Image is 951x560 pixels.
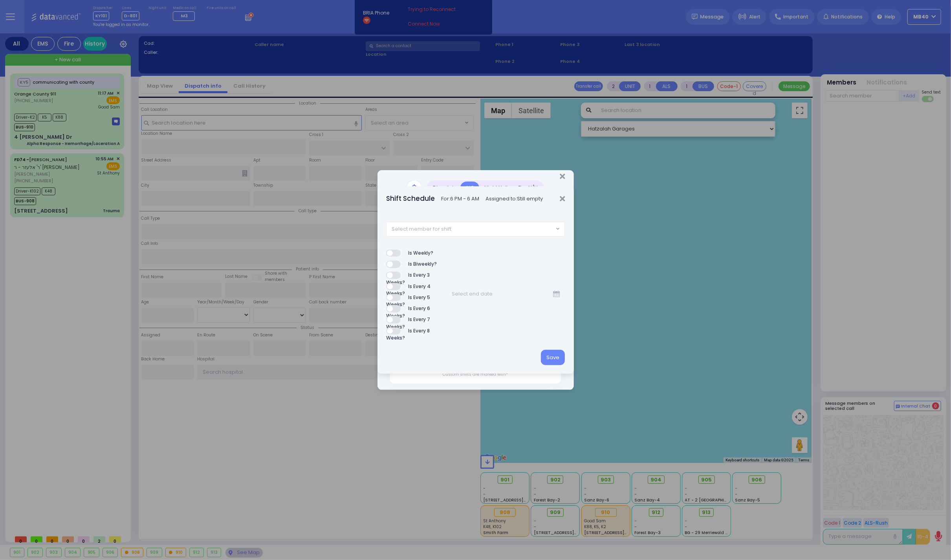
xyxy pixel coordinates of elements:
label: Is Every 7 Weeks? [386,316,447,323]
span: Assigned to: [486,195,543,203]
label: Is Every 5 Weeks? [386,294,447,301]
button: Close [560,195,565,203]
h5: Shift Schedule [386,194,435,204]
label: Is Every 6 Weeks? [386,305,447,312]
label: Is Weekly? [386,250,433,257]
button: Save [541,350,565,365]
span: For: [441,195,479,203]
span: Still empty [517,195,543,202]
label: Is Every 3 Weeks? [386,272,447,279]
label: Is Biweekly? [386,261,437,268]
span: Select member for shift [392,225,451,233]
label: Is Every 8 Weeks? [386,327,447,335]
label: Is Every 4 Weeks? [386,283,447,290]
input: Select end date [447,286,548,301]
span: 6 PM - 6 AM [450,195,479,202]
